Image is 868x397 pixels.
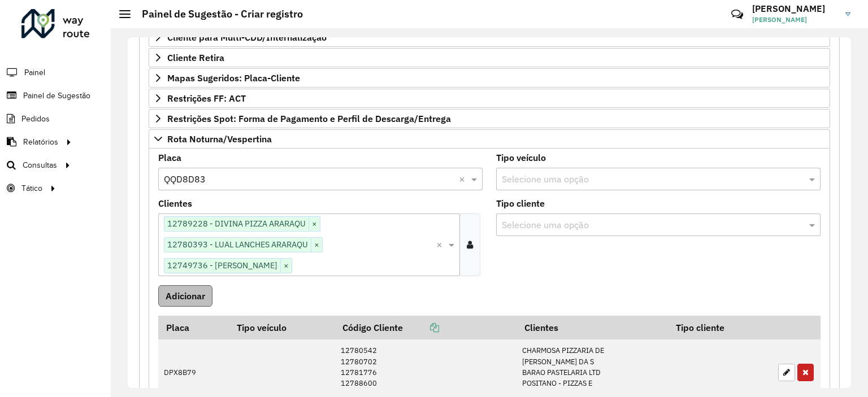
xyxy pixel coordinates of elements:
[752,15,837,25] span: [PERSON_NAME]
[149,48,830,67] a: Cliente Retira
[280,259,292,273] span: ×
[167,94,246,103] span: Restrições FF: ACT
[23,159,57,171] span: Consultas
[149,28,830,47] a: Cliente para Multi-CDD/Internalização
[752,3,837,14] h3: [PERSON_NAME]
[21,113,50,125] span: Pedidos
[158,316,229,339] th: Placa
[335,316,516,339] th: Código Cliente
[459,172,468,186] span: Clear all
[164,238,311,251] span: 12780393 - LUAL LANCHES ARARAQU
[669,316,772,339] th: Tipo cliente
[24,67,45,78] span: Painel
[517,316,669,339] th: Clientes
[309,217,320,231] span: ×
[23,90,90,102] span: Painel de Sugestão
[167,114,451,123] span: Restrições Spot: Forma de Pagamento e Perfil de Descarga/Entrega
[436,238,446,251] span: Clear all
[158,151,181,164] label: Placa
[149,129,830,149] a: Rota Noturna/Vespertina
[229,316,335,339] th: Tipo veículo
[311,238,322,252] span: ×
[158,285,212,307] button: Adicionar
[131,8,303,20] h2: Painel de Sugestão - Criar registro
[167,134,272,143] span: Rota Noturna/Vespertina
[725,2,749,27] a: Contato Rápido
[496,151,546,164] label: Tipo veículo
[149,68,830,88] a: Mapas Sugeridos: Placa-Cliente
[167,33,327,42] span: Cliente para Multi-CDD/Internalização
[21,182,42,194] span: Tático
[403,322,439,333] a: Copiar
[149,109,830,128] a: Restrições Spot: Forma de Pagamento e Perfil de Descarga/Entrega
[164,217,309,230] span: 12789228 - DIVINA PIZZA ARARAQU
[158,197,192,210] label: Clientes
[167,73,300,82] span: Mapas Sugeridos: Placa-Cliente
[167,53,224,62] span: Cliente Retira
[164,259,280,272] span: 12749736 - [PERSON_NAME]
[149,89,830,108] a: Restrições FF: ACT
[496,197,545,210] label: Tipo cliente
[23,136,58,148] span: Relatórios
